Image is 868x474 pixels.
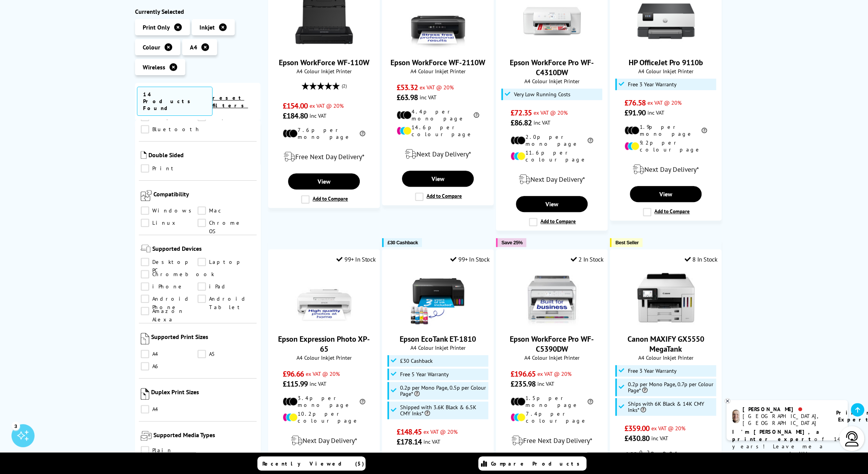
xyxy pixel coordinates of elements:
li: 3.4p per mono page [283,395,365,408]
span: Compatibility [153,191,255,203]
img: Supported Media Types [141,431,152,441]
span: £196.65 [511,369,535,379]
img: Duplex Print Sizes [141,388,150,400]
span: 0.2p per Mono Page, 0.5p per Colour Page* [400,385,487,397]
div: modal_delivery [386,143,489,165]
span: Very Low Running Costs [514,91,570,97]
span: 0.2p per Mono Page, 0.7p per Colour Page* [628,381,715,393]
span: A4 Colour Inkjet Printer [386,344,489,351]
span: A4 Colour Inkjet Printer [614,354,717,361]
span: Duplex Print Sizes [151,388,255,402]
span: £30 Cashback [387,240,418,245]
a: Mac [198,207,255,215]
span: inc VAT [651,434,668,442]
a: Epson WorkForce WF-110W [279,58,369,67]
span: £430.80 [624,433,649,443]
span: £154.00 [283,101,308,111]
div: modal_delivery [500,169,603,190]
span: £86.82 [511,118,532,128]
span: 14 Products Found [137,87,212,116]
a: Canon MAXIFY GX5550 MegaTank [637,320,695,328]
span: Shipped with 3.6K Black & 6.5K CMY Inks* [400,404,487,416]
span: inc VAT [310,380,326,387]
div: 3 [12,421,20,430]
span: inc VAT [537,380,554,387]
a: A4 [141,405,198,414]
img: Double Sided [141,151,147,159]
a: Epson WorkForce Pro WF-C4310DW [523,44,581,51]
span: ex VAT @ 20% [423,428,458,435]
a: Bluetooth [141,125,201,134]
a: Epson EcoTank ET-1810 [409,320,467,328]
a: Android Tablet [198,295,255,303]
span: ex VAT @ 20% [537,370,572,377]
span: Double Sided [148,151,255,161]
a: HP OfficeJet Pro 9110b [637,44,695,51]
a: Desktop PC [141,258,198,267]
span: £76.58 [624,98,646,108]
li: 10.2p per colour page [283,410,365,424]
span: £359.00 [624,423,649,433]
li: 11.6p per colour page [511,149,593,163]
img: Supported Devices [141,245,150,253]
label: Add to Compare [643,208,690,216]
li: 2.0p per mono page [511,133,593,147]
label: Add to Compare [301,195,348,204]
li: 14.6p per colour page [397,124,479,138]
span: ex VAT @ 20% [534,109,568,116]
span: inc VAT [647,109,664,116]
a: Epson Expression Photo XP-65 [295,320,353,328]
a: iPhone [141,283,198,291]
span: Best Seller [615,240,639,245]
li: 7.6p per mono page [283,127,365,140]
span: Print Only [143,23,170,31]
a: View [402,171,473,187]
a: Chromebook [141,270,214,279]
img: Supported Print Sizes [141,333,150,345]
li: 4.4p per mono page [397,108,479,122]
div: 99+ In Stock [450,255,489,263]
a: HP OfficeJet Pro 9110b [629,58,703,67]
img: user-headset-light.svg [844,431,860,446]
a: Canon MAXIFY GX5550 MegaTank [628,334,704,354]
span: £53.32 [397,82,418,92]
a: Epson WorkForce Pro WF-C5390DW [510,334,594,354]
div: [PERSON_NAME] [743,406,827,413]
a: Recently Viewed (5) [257,456,366,471]
label: Add to Compare [529,218,576,226]
a: iPad [198,283,255,291]
img: Epson EcoTank ET-1810 [409,269,467,326]
div: 8 In Stock [685,255,718,263]
span: £63.98 [397,92,418,102]
a: Epson WorkForce Pro WF-C5390DW [523,320,581,328]
span: Supported Print Sizes [151,333,255,346]
span: Recently Viewed (5) [262,460,364,467]
a: View [288,173,359,189]
span: £96.66 [283,369,304,379]
button: Save 25% [496,238,526,247]
a: A4 [141,350,198,359]
span: Compare Products [491,460,584,467]
span: Colour [143,43,160,51]
a: Epson WorkForce WF-2110W [409,44,467,51]
p: of 14 years! Leave me a message and I'll respond ASAP [732,428,842,465]
span: A4 Colour Inkjet Printer [614,67,717,75]
div: modal_delivery [272,430,376,451]
span: A4 Colour Inkjet Printer [272,67,376,75]
span: Free 5 Year Warranty [400,371,449,377]
a: Amazon Alexa [141,307,198,316]
span: £235.98 [511,379,535,389]
a: Epson WorkForce WF-2110W [390,58,485,67]
span: inc VAT [310,112,326,119]
span: ex VAT @ 20% [420,84,454,91]
span: inc VAT [423,438,440,445]
a: Epson EcoTank ET-1810 [400,334,476,344]
span: A4 Colour Inkjet Printer [386,67,489,75]
a: Laptop [198,258,255,267]
label: Add to Compare [415,193,462,201]
span: £72.35 [511,108,532,118]
div: 2 In Stock [570,255,603,263]
a: Windows [141,207,198,215]
span: ex VAT @ 20% [306,370,340,377]
span: ex VAT @ 20% [651,425,685,432]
